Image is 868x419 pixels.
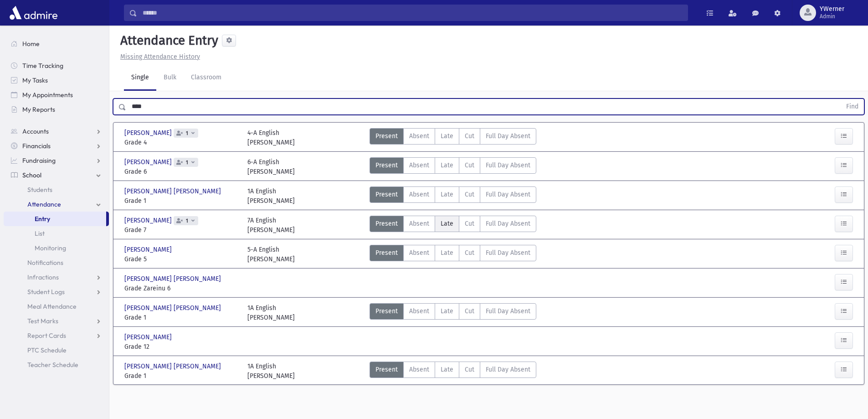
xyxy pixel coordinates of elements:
div: AttTypes [370,303,536,322]
input: Search [137,5,688,21]
span: Late [441,190,453,199]
span: My Appointments [22,91,73,99]
div: AttTypes [370,245,536,264]
div: 6-A English [PERSON_NAME] [247,157,295,176]
div: AttTypes [370,157,536,176]
span: Meal Attendance [27,302,77,310]
a: Home [4,36,109,51]
span: Teacher Schedule [27,361,78,369]
span: Infractions [27,273,59,281]
a: List [4,226,109,241]
span: Grade 1 [124,196,238,206]
span: Home [22,40,40,48]
span: Full Day Absent [486,131,530,141]
span: Full Day Absent [486,190,530,199]
a: Financials [4,139,109,153]
span: Late [441,160,453,170]
span: Admin [820,13,844,20]
a: My Tasks [4,73,109,88]
span: 1 [184,160,190,166]
div: 7A English [PERSON_NAME] [247,216,295,235]
span: Monitoring [35,244,66,252]
span: YWerner [820,5,844,13]
a: Attendance [4,197,109,212]
span: Cut [465,219,474,228]
span: Full Day Absent [486,306,530,316]
span: Cut [465,248,474,258]
span: Attendance [27,200,61,208]
span: Fundraising [22,156,56,165]
span: [PERSON_NAME] [124,332,174,342]
span: [PERSON_NAME] [PERSON_NAME] [124,362,223,371]
span: Accounts [22,127,49,135]
a: My Reports [4,102,109,117]
span: [PERSON_NAME] [124,245,174,254]
div: AttTypes [370,186,536,206]
span: Grade 7 [124,225,238,235]
span: List [35,229,45,238]
span: Present [375,190,398,199]
span: Grade 4 [124,138,238,147]
div: 5-A English [PERSON_NAME] [247,245,295,264]
span: Full Day Absent [486,248,530,258]
h5: Attendance Entry [117,33,218,48]
span: Full Day Absent [486,365,530,374]
img: AdmirePro [7,4,60,22]
a: Student Logs [4,285,109,299]
span: Absent [409,131,429,141]
span: Late [441,306,453,316]
div: 4-A English [PERSON_NAME] [247,128,295,147]
span: School [22,171,41,179]
span: Grade 12 [124,342,238,352]
a: Missing Attendance History [117,53,200,61]
a: My Appointments [4,88,109,102]
span: Notifications [27,259,63,267]
span: Test Marks [27,317,58,325]
u: Missing Attendance History [120,53,200,61]
span: [PERSON_NAME] [124,157,174,167]
div: 1A English [PERSON_NAME] [247,186,295,206]
div: AttTypes [370,216,536,235]
a: Students [4,182,109,197]
span: Late [441,365,453,374]
a: Fundraising [4,153,109,168]
span: Full Day Absent [486,219,530,228]
span: Students [27,186,52,194]
span: Late [441,219,453,228]
a: Teacher Schedule [4,357,109,372]
a: Classroom [184,65,229,91]
span: Late [441,131,453,141]
span: Grade 5 [124,254,238,264]
span: Grade 6 [124,167,238,176]
span: 1 [184,218,190,224]
span: Time Tracking [22,62,63,70]
a: Notifications [4,255,109,270]
div: AttTypes [370,128,536,147]
a: Report Cards [4,328,109,343]
a: Time Tracking [4,58,109,73]
span: Absent [409,190,429,199]
a: Entry [4,212,106,226]
span: Full Day Absent [486,160,530,170]
span: [PERSON_NAME] [124,216,174,225]
span: [PERSON_NAME] [PERSON_NAME] [124,274,223,284]
div: 1A English [PERSON_NAME] [247,362,295,381]
span: Grade Zareinu 6 [124,284,238,293]
span: Cut [465,160,474,170]
span: Absent [409,306,429,316]
span: Late [441,248,453,258]
span: Cut [465,190,474,199]
span: Present [375,160,398,170]
span: Present [375,248,398,258]
span: My Reports [22,105,55,114]
span: Entry [35,215,50,223]
span: Student Logs [27,288,65,296]
span: Cut [465,365,474,374]
div: AttTypes [370,362,536,381]
span: Absent [409,219,429,228]
a: Accounts [4,124,109,139]
button: Find [841,99,864,114]
span: [PERSON_NAME] [PERSON_NAME] [124,303,223,313]
span: Absent [409,160,429,170]
a: PTC Schedule [4,343,109,357]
